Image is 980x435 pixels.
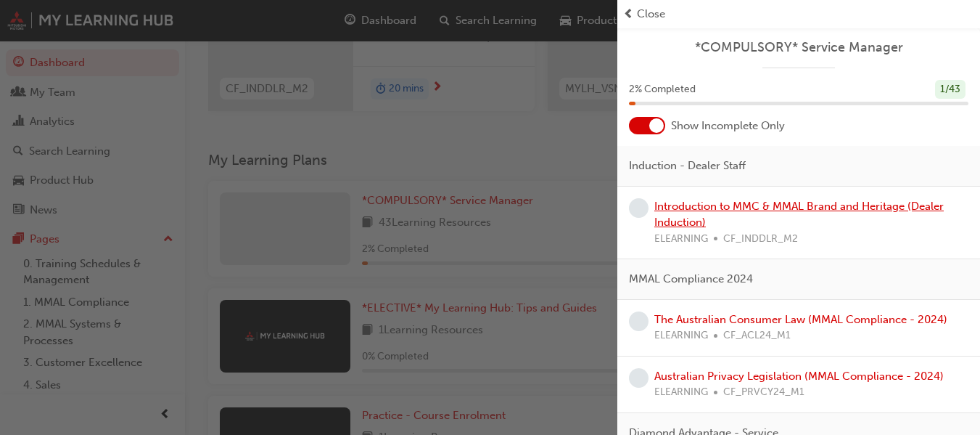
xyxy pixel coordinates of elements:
[629,81,696,98] span: 2 % Completed
[654,384,708,401] span: ELEARNING
[723,328,791,344] span: CF_ACL24_M1
[723,384,804,401] span: CF_PRVCY24_M1
[629,271,753,288] span: MMAL Compliance 2024
[623,6,634,23] span: prev-icon
[637,6,665,23] span: Close
[723,231,798,248] span: CF_INDDLR_M2
[629,158,746,174] span: Induction - Dealer Staff
[623,6,974,23] button: prev-iconClose
[629,368,648,388] span: learningRecordVerb_NONE-icon
[935,80,965,99] div: 1 / 43
[654,370,944,383] a: Australian Privacy Legislation (MMAL Compliance - 2024)
[654,200,944,229] a: Introduction to MMC & MMAL Brand and Heritage (Dealer Induction)
[629,312,648,331] span: learningRecordVerb_NONE-icon
[654,313,947,326] a: The Australian Consumer Law (MMAL Compliance - 2024)
[654,328,708,344] span: ELEARNING
[654,231,708,248] span: ELEARNING
[629,39,968,56] a: *COMPULSORY* Service Manager
[671,118,785,134] span: Show Incomplete Only
[629,198,648,218] span: learningRecordVerb_NONE-icon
